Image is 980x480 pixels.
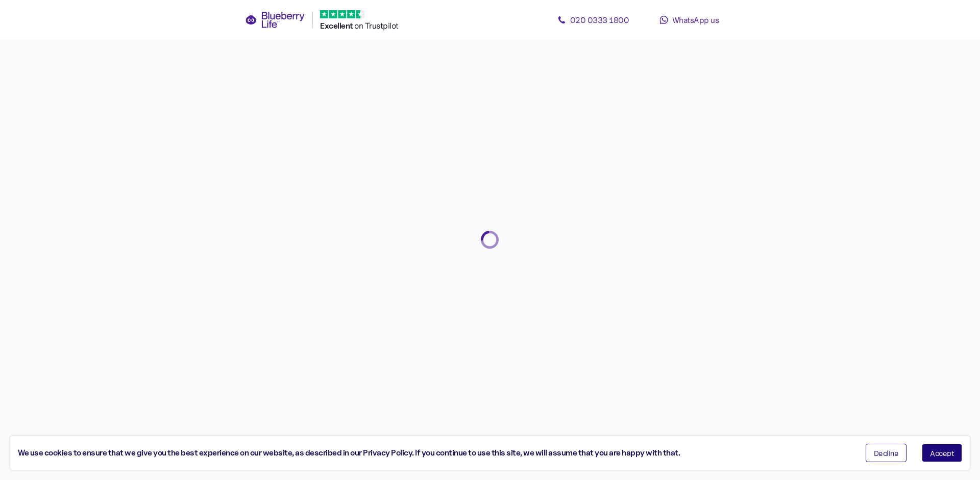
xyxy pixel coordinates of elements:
span: Accept [930,449,954,457]
a: 020 0333 1800 [547,10,639,30]
button: Decline cookies [866,444,907,462]
a: WhatsApp us [643,10,735,30]
span: WhatsApp us [672,15,719,25]
span: 020 0333 1800 [570,15,629,25]
span: on Trustpilot [354,20,399,31]
span: Excellent ️ [320,21,354,31]
button: Accept cookies [922,444,962,462]
span: Decline [874,449,899,457]
div: We use cookies to ensure that we give you the best experience on our website, as described in our... [18,447,850,460]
